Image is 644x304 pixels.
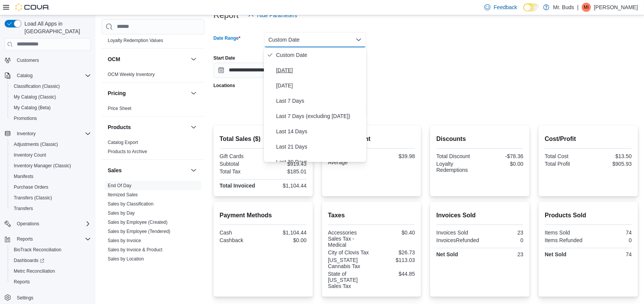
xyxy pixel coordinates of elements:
h2: Cost/Profit [545,134,632,144]
a: Sales by Invoice [108,238,141,243]
div: $1,104.44 [265,183,307,189]
button: Transfers (Classic) [8,192,94,203]
span: Sales by Invoice & Product [108,247,162,253]
div: $26.73 [373,249,415,255]
div: 74 [590,251,632,257]
span: Sales by Employee (Tendered) [108,228,170,234]
span: Hide Parameters [257,11,297,19]
h2: Products Sold [545,211,632,220]
span: Dashboards [14,257,44,264]
button: Reports [2,234,94,244]
span: Operations [17,221,39,227]
button: Sales [189,166,198,175]
a: Sales by Employee (Created) [108,220,168,225]
a: Manifests [11,172,36,181]
div: Products [102,138,204,159]
div: $44.85 [373,271,415,277]
div: $113.03 [373,257,415,263]
a: Sales by Location [108,256,144,262]
span: Last 7 Days [276,96,363,105]
span: Catalog [14,71,91,80]
button: Sales [108,167,188,174]
a: Metrc Reconciliation [11,267,58,276]
span: Reports [17,236,33,242]
button: OCM [189,55,198,64]
button: Settings [2,292,94,303]
span: Metrc Reconciliation [14,268,55,274]
button: Operations [2,218,94,229]
strong: Net Sold [436,251,458,257]
span: My Catalog (Classic) [14,94,56,100]
p: [PERSON_NAME] [594,3,638,12]
span: Operations [14,219,91,228]
button: Inventory [14,129,39,138]
div: $0.00 [265,237,307,243]
button: BioTrack Reconciliation [8,244,94,255]
a: Sales by Classification [108,201,154,207]
div: $13.50 [590,153,632,159]
button: OCM [108,55,188,63]
span: My Catalog (Beta) [11,103,91,112]
button: Classification (Classic) [8,81,94,92]
div: Invoices Sold [436,230,478,236]
div: Items Refunded [545,237,587,243]
span: Last 21 Days [276,142,363,151]
span: Promotions [14,115,37,121]
button: Pricing [108,89,188,97]
div: City of Clovis Tax [328,249,370,255]
div: $185.01 [265,168,307,175]
button: My Catalog (Beta) [8,102,94,113]
label: Date Range [214,35,241,41]
a: OCM Weekly Inventory [108,72,155,77]
a: Itemized Sales [108,192,138,197]
h2: Invoices Sold [436,211,523,220]
div: $919.43 [265,161,307,167]
a: Transfers [11,204,36,213]
button: Customers [2,55,94,66]
div: Select listbox [264,47,366,162]
a: Inventory Count [11,150,49,160]
span: Reports [14,279,30,285]
a: My Catalog (Beta) [11,103,54,112]
button: Catalog [2,70,94,81]
h3: Sales [108,167,122,174]
button: My Catalog (Classic) [8,92,94,102]
button: Reports [8,277,94,287]
div: 0 [590,237,632,243]
span: Inventory [17,131,36,137]
div: $0.00 [481,161,523,167]
div: InvoicesRefunded [436,237,479,243]
button: Metrc Reconciliation [8,266,94,277]
button: Pricing [189,89,198,98]
h2: Payment Methods [220,211,307,220]
div: Accessories Sales Tax - Medical [328,230,370,248]
label: Start Date [214,55,235,61]
span: End Of Day [108,183,131,189]
button: Catalog [14,71,36,80]
div: Subtotal [220,161,262,167]
div: 23 [481,230,523,236]
div: $0.40 [373,230,415,236]
span: Inventory Count [11,150,91,160]
div: 0 [482,237,523,243]
span: BioTrack Reconciliation [11,245,91,254]
span: [DATE] [276,66,363,75]
button: Products [189,123,198,132]
span: Last 14 Days [276,127,363,136]
a: Products to Archive [108,149,147,154]
span: Itemized Sales [108,192,138,198]
div: State of [US_STATE] Sales Tax [328,271,370,289]
span: BioTrack Reconciliation [14,247,61,253]
span: Transfers [11,204,91,213]
a: Promotions [11,114,40,123]
button: Inventory Manager (Classic) [8,160,94,171]
a: Catalog Export [108,140,138,145]
span: Loyalty Redemption Values [108,37,163,44]
h3: OCM [108,55,120,63]
a: Sales by Day [108,210,135,216]
div: Cash [220,230,262,236]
